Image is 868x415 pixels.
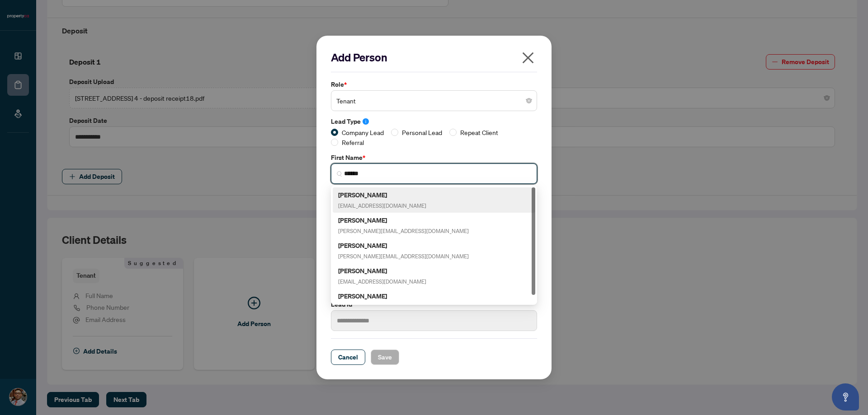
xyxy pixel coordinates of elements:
[457,127,502,137] span: Repeat Client
[526,98,532,103] span: close-circle
[331,350,365,365] button: Cancel
[338,127,387,137] span: Company Lead
[338,202,426,209] span: [EMAIL_ADDRESS][DOMAIN_NAME]
[832,383,859,410] button: Open asap
[338,240,469,251] h5: [PERSON_NAME]
[338,253,469,260] span: [PERSON_NAME][EMAIL_ADDRESS][DOMAIN_NAME]
[338,190,426,200] h5: [PERSON_NAME]
[371,350,399,365] button: Save
[337,171,342,177] img: search_icon
[363,118,369,125] span: info-circle
[338,137,368,147] span: Referral
[331,50,537,65] h2: Add Person
[331,117,537,126] label: Lead Type
[331,153,537,163] label: First Name
[338,278,426,285] span: [EMAIL_ADDRESS][DOMAIN_NAME]
[331,299,537,309] label: Lead Id
[336,92,532,109] span: Tenant
[521,51,535,65] span: close
[338,291,426,301] h5: [PERSON_NAME]
[398,127,446,137] span: Personal Lead
[338,215,469,225] h5: [PERSON_NAME]
[338,266,426,276] h5: [PERSON_NAME]
[338,228,469,234] span: [PERSON_NAME][EMAIL_ADDRESS][DOMAIN_NAME]
[331,79,537,89] label: Role
[338,350,358,364] span: Cancel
